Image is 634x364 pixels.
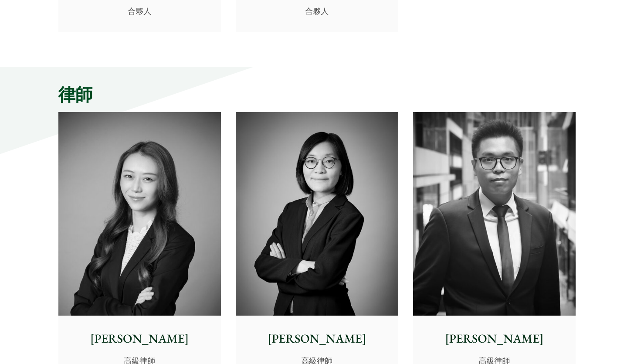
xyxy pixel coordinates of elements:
h2: 律師 [58,84,576,105]
p: 合夥人 [65,5,214,17]
p: [PERSON_NAME] [243,330,391,348]
p: [PERSON_NAME] [420,330,569,348]
p: [PERSON_NAME] [65,330,214,348]
p: 合夥人 [243,5,391,17]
